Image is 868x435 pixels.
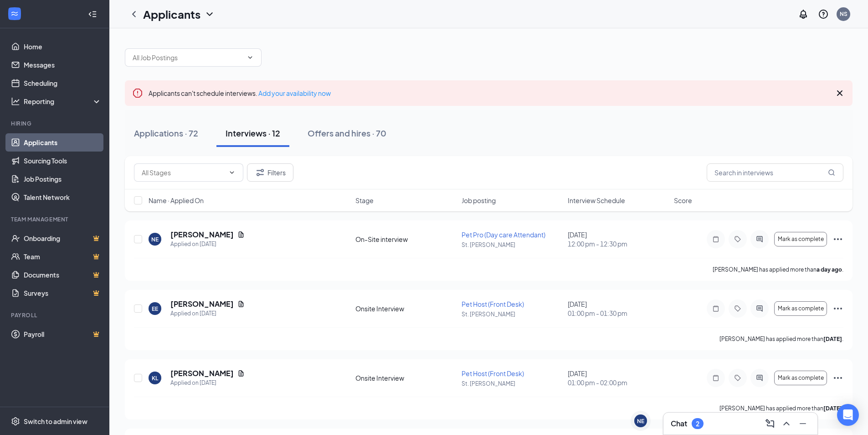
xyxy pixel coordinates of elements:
a: Applicants [24,133,102,152]
div: Switch to admin view [24,417,87,426]
div: 2 [696,420,699,428]
span: Name · Applied On [149,196,204,205]
button: Mark as complete [774,232,827,246]
div: Applied on [DATE] [170,240,245,249]
span: 01:00 pm - 02:00 pm [568,378,668,387]
div: [DATE] [568,230,668,248]
svg: Ellipses [832,372,843,383]
a: Talent Network [24,188,102,206]
svg: Document [237,300,245,308]
svg: ChevronLeft [128,9,139,20]
a: TeamCrown [24,247,102,266]
svg: ActiveChat [754,236,765,243]
a: Add your availability now [258,89,331,97]
span: Applicants can't schedule interviews. [149,89,331,97]
div: [DATE] [568,369,668,387]
svg: Analysis [11,97,20,106]
p: St. [PERSON_NAME] [462,380,562,388]
h5: [PERSON_NAME] [170,230,234,240]
div: Applied on [DATE] [170,309,245,318]
span: 12:00 pm - 12:30 pm [568,239,668,248]
h3: Chat [671,419,687,429]
a: OnboardingCrown [24,229,102,247]
a: DocumentsCrown [24,266,102,284]
div: Reporting [24,97,102,106]
div: Payroll [11,311,100,319]
a: Job Postings [24,170,102,188]
input: Search in interviews [707,163,843,182]
div: Onsite Interview [355,373,456,383]
b: [DATE] [823,335,842,342]
span: Pet Pro (Day care Attendant) [462,231,545,239]
svg: ActiveChat [754,374,765,382]
span: Stage [355,196,374,205]
svg: Tag [732,305,743,312]
svg: Document [237,231,245,238]
button: Mark as complete [774,301,827,316]
svg: ComposeMessage [765,418,776,429]
svg: Note [710,236,721,243]
svg: Tag [732,236,743,243]
span: Pet Host (Front Desk) [462,369,524,377]
span: 01:00 pm - 01:30 pm [568,309,668,318]
span: Job posting [462,196,496,205]
div: Onsite Interview [355,304,456,313]
a: PayrollCrown [24,325,102,343]
div: Hiring [11,120,100,127]
div: Open Intercom Messenger [837,404,859,426]
button: ChevronUp [779,416,794,431]
span: Mark as complete [778,375,824,381]
svg: QuestionInfo [818,9,829,20]
svg: Tag [732,374,743,382]
h5: [PERSON_NAME] [170,368,234,378]
svg: WorkstreamLogo [10,9,19,18]
svg: Notifications [798,9,809,20]
div: On-Site interview [355,235,456,244]
a: Messages [24,56,102,74]
div: EE [152,305,158,313]
div: Offers and hires · 70 [308,127,386,139]
svg: ActiveChat [754,305,765,312]
b: a day ago [817,266,842,273]
svg: Document [237,370,245,377]
svg: Note [710,305,721,312]
div: Applications · 72 [134,127,198,139]
a: Home [24,37,102,56]
b: [DATE] [823,405,842,412]
div: [DATE] [568,299,668,318]
p: [PERSON_NAME] has applied more than . [719,404,843,412]
div: NE [151,236,159,243]
p: St. [PERSON_NAME] [462,310,562,318]
svg: Settings [11,417,20,426]
svg: Cross [834,88,845,99]
div: Applied on [DATE] [170,378,245,388]
svg: Ellipses [832,234,843,245]
button: Minimize [796,416,810,431]
h5: [PERSON_NAME] [170,299,234,309]
svg: MagnifyingGlass [828,169,835,176]
svg: ChevronDown [204,9,215,20]
span: Mark as complete [778,236,824,242]
svg: Note [710,374,721,382]
a: SurveysCrown [24,284,102,302]
span: Pet Host (Front Desk) [462,300,524,308]
p: St. [PERSON_NAME] [462,241,562,249]
span: Interview Schedule [568,196,625,205]
span: Score [674,196,692,205]
input: All Stages [142,168,225,178]
p: [PERSON_NAME] has applied more than . [713,266,843,273]
div: Team Management [11,215,100,223]
button: Mark as complete [774,371,827,385]
div: Interviews · 12 [226,127,280,139]
div: NE [637,417,644,425]
button: ComposeMessage [763,416,777,431]
svg: ChevronDown [247,54,254,61]
a: Scheduling [24,74,102,92]
span: Mark as complete [778,305,824,312]
svg: Collapse [88,10,97,19]
svg: Ellipses [832,303,843,314]
div: NS [840,10,847,18]
svg: Filter [255,167,266,178]
p: [PERSON_NAME] has applied more than . [719,335,843,343]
